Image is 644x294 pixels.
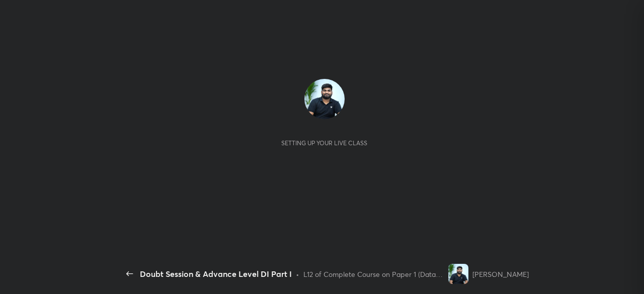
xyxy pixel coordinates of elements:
img: 9b1fab612e20440bb439e2fd48136936.jpg [304,79,345,119]
img: 9b1fab612e20440bb439e2fd48136936.jpg [448,264,468,284]
div: Setting up your live class [281,139,367,147]
div: [PERSON_NAME] [472,269,529,279]
div: L12 of Complete Course on Paper 1 (Data Interpretation) - UGC NET [DATE] [303,269,444,279]
div: Doubt Session & Advance Level DI Part I [140,268,292,280]
div: • [296,269,299,279]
